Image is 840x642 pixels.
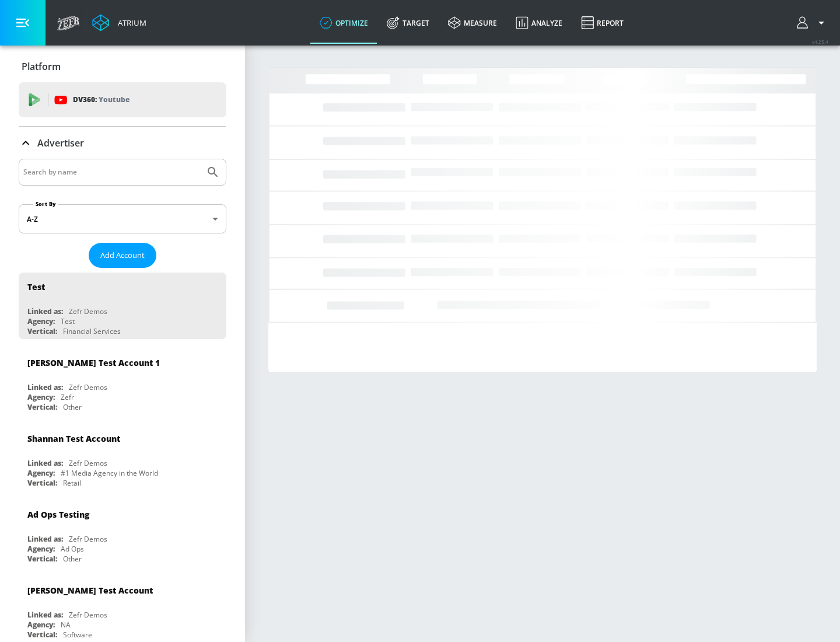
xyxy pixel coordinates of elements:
[27,316,55,326] div: Agency:
[27,468,55,478] div: Agency:
[27,433,120,444] div: Shannan Test Account
[19,500,226,567] div: Ad Ops TestingLinked as:Zefr DemosAgency:Ad OpsVertical:Other
[61,620,71,630] div: NA
[69,534,107,544] div: Zefr Demos
[27,382,63,392] div: Linked as:
[27,306,63,316] div: Linked as:
[27,326,57,336] div: Vertical:
[113,18,146,28] div: Atrium
[27,630,57,640] div: Vertical:
[27,458,63,468] div: Linked as:
[27,281,45,292] div: Test
[100,249,145,262] span: Add Account
[19,204,226,233] div: A-Z
[27,534,63,544] div: Linked as:
[63,402,82,412] div: Other
[439,2,506,44] a: measure
[61,468,158,478] div: #1 Media Agency in the World
[69,306,107,316] div: Zefr Demos
[27,357,160,368] div: [PERSON_NAME] Test Account 1
[377,2,439,44] a: Target
[19,424,226,491] div: Shannan Test AccountLinked as:Zefr DemosAgency:#1 Media Agency in the WorldVertical:Retail
[506,2,572,44] a: Analyze
[27,585,153,596] div: [PERSON_NAME] Test Account
[27,554,57,564] div: Vertical:
[19,273,226,339] div: TestLinked as:Zefr DemosAgency:TestVertical:Financial Services
[99,93,129,106] p: Youtube
[27,478,57,488] div: Vertical:
[19,50,226,83] div: Platform
[27,610,63,620] div: Linked as:
[812,39,828,45] span: v 4.25.4
[27,509,89,520] div: Ad Ops Testing
[69,458,107,468] div: Zefr Demos
[63,554,82,564] div: Other
[63,478,81,488] div: Retail
[73,93,129,106] p: DV360:
[310,2,377,44] a: optimize
[61,392,74,402] div: Zefr
[89,243,156,268] button: Add Account
[27,392,55,402] div: Agency:
[27,544,55,554] div: Agency:
[19,82,226,117] div: DV360: Youtube
[23,165,200,180] input: Search by name
[37,137,84,149] p: Advertiser
[61,544,84,554] div: Ad Ops
[27,620,55,630] div: Agency:
[19,127,226,159] div: Advertiser
[61,316,75,326] div: Test
[63,326,121,336] div: Financial Services
[27,402,57,412] div: Vertical:
[69,610,107,620] div: Zefr Demos
[22,60,61,73] p: Platform
[19,348,226,415] div: [PERSON_NAME] Test Account 1Linked as:Zefr DemosAgency:ZefrVertical:Other
[69,382,107,392] div: Zefr Demos
[92,14,146,32] a: Atrium
[572,2,633,44] a: Report
[63,630,92,640] div: Software
[33,200,58,208] label: Sort By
